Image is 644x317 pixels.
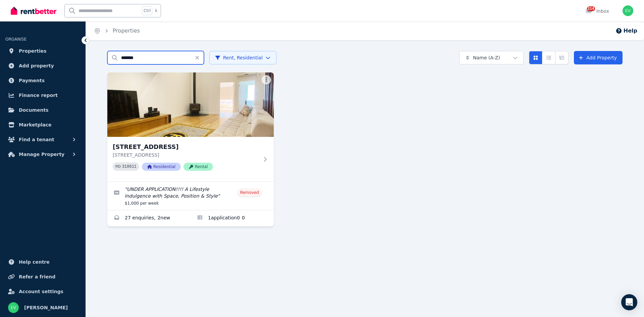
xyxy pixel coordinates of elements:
[529,51,569,64] div: View options
[8,302,19,313] img: Emma Vatos
[19,121,51,129] span: Marketplace
[5,44,80,58] a: Properties
[555,51,569,64] button: Expanded list view
[623,5,633,16] img: Emma Vatos
[195,51,204,64] button: Clear search
[122,164,137,169] code: 318611
[113,28,140,34] a: Properties
[5,255,80,269] a: Help centre
[115,165,121,168] small: PID
[459,51,524,64] button: Name (A-Z)
[19,287,63,296] span: Account settings
[5,118,80,131] a: Marketplace
[5,89,80,102] a: Finance report
[5,270,80,283] a: Refer a friend
[19,91,58,99] span: Finance report
[19,106,49,114] span: Documents
[19,76,45,85] span: Payments
[19,136,54,144] span: Find a tenant
[5,148,80,161] button: Manage Property
[142,6,152,15] span: Ctrl
[11,6,56,16] img: RentBetter
[19,273,55,281] span: Refer a friend
[113,142,259,152] h3: [STREET_ADDRESS]
[155,8,157,13] span: k
[574,51,623,64] a: Add Property
[19,150,64,158] span: Manage Property
[113,152,259,158] p: [STREET_ADDRESS]
[86,21,148,40] nav: Breadcrumb
[24,304,68,312] span: [PERSON_NAME]
[5,59,80,72] a: Add property
[191,210,274,226] a: Applications for 33 Regent Street, Prahran
[5,74,80,87] a: Payments
[529,51,542,64] button: Card view
[542,51,555,64] button: Compact list view
[107,182,274,210] a: Edit listing: UNDER APPLICATION!!!! A Lifestyle Indulgence with Space, Position & Style
[587,6,595,11] span: 214
[183,163,213,171] span: Rental
[209,51,276,64] button: Rent, Residential
[5,133,80,146] button: Find a tenant
[142,163,181,171] span: Residential
[107,210,191,226] a: Enquiries for 33 Regent Street, Prahran
[586,8,609,14] div: Inbox
[615,27,637,35] button: Help
[19,47,47,55] span: Properties
[262,75,271,85] button: More options
[473,54,500,61] span: Name (A-Z)
[621,294,637,310] div: Open Intercom Messenger
[5,103,80,117] a: Documents
[19,258,50,266] span: Help centre
[19,62,54,70] span: Add property
[5,37,26,42] span: ORGANISE
[107,72,274,181] a: 33 Regent Street, Prahran[STREET_ADDRESS][STREET_ADDRESS]PID 318611ResidentialRental
[107,72,274,137] img: 33 Regent Street, Prahran
[5,285,80,298] a: Account settings
[215,54,263,61] span: Rent, Residential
